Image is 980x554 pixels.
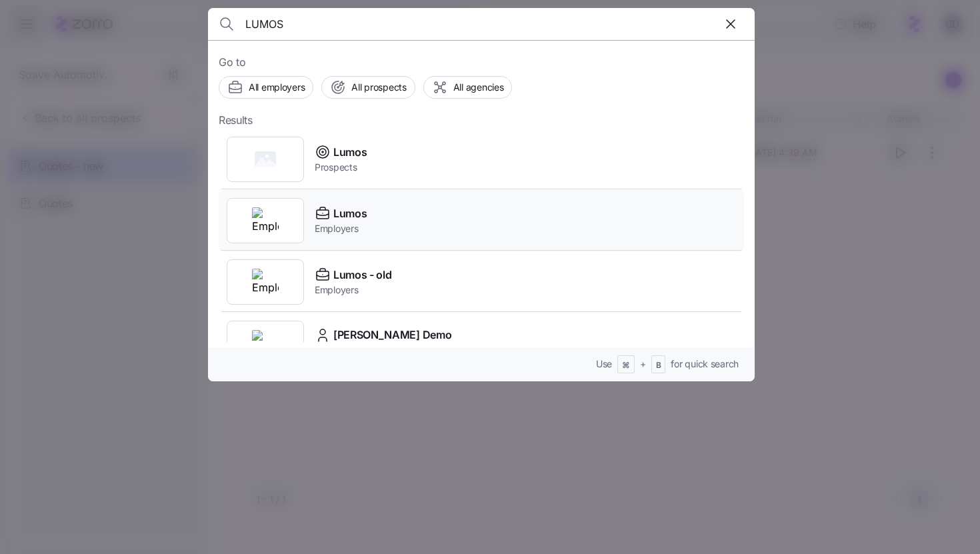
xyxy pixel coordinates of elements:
[333,205,367,222] span: Lumos
[219,112,253,129] span: Results
[596,357,612,371] span: Use
[252,207,279,234] img: Employer logo
[333,327,451,343] span: [PERSON_NAME] Demo
[423,76,513,99] button: All agencies
[252,269,279,295] img: Employer logo
[333,267,391,283] span: Lumos - old
[333,144,367,161] span: Lumos
[315,283,391,297] span: Employers
[249,81,305,94] span: All employers
[252,330,279,357] img: Employer logo
[453,81,504,94] span: All agencies
[321,76,415,99] button: All prospects
[351,81,406,94] span: All prospects
[219,76,313,99] button: All employers
[315,222,367,235] span: Employers
[315,161,367,174] span: Prospects
[219,54,744,71] span: Go to
[671,357,739,371] span: for quick search
[640,357,646,371] span: +
[656,360,661,371] span: B
[622,360,630,371] span: ⌘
